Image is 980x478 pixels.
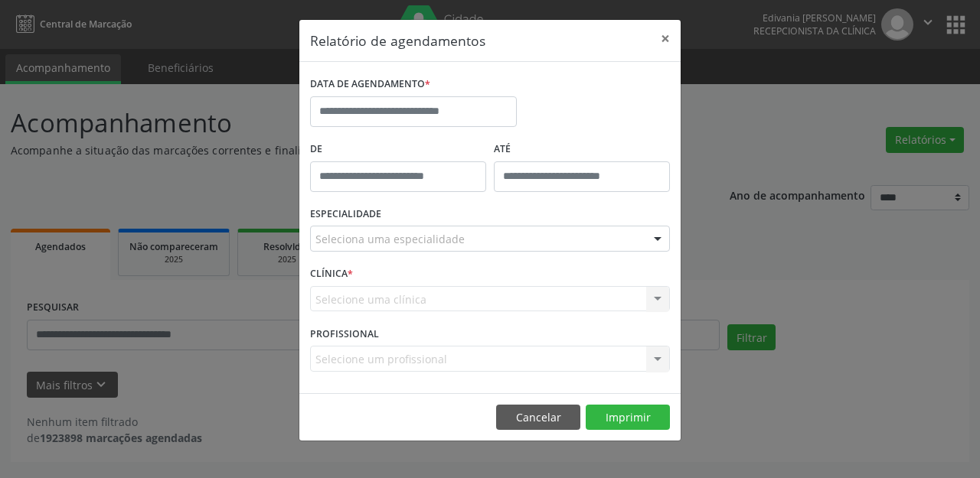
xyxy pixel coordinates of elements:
label: CLÍNICA [310,262,353,286]
span: Seleciona uma especialidade [315,231,465,247]
label: PROFISSIONAL [310,322,379,346]
label: DATA DE AGENDAMENTO [310,73,430,96]
label: ESPECIALIDADE [310,203,381,226]
button: Close [650,20,681,57]
button: Imprimir [586,405,670,431]
label: De [310,138,486,161]
label: ATÉ [494,138,670,161]
h5: Relatório de agendamentos [310,31,485,50]
button: Cancelar [496,405,580,431]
